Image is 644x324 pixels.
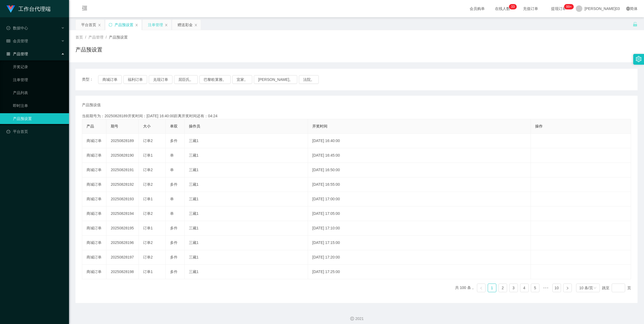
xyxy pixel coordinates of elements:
button: 巴黎欧莱雅。 [199,75,231,84]
div: 当前期号为：20250828189开奖时间：[DATE] 16:40:00距离开奖时间还有：04:24 [82,113,631,119]
a: 5 [531,284,539,292]
a: 即时注单 [13,100,65,111]
span: 订单2 [143,211,153,216]
i: 图标： global [626,7,630,11]
i: 图标： 关闭 [98,23,101,27]
span: 订单2 [143,139,153,143]
span: 单 [170,211,174,216]
td: 三藏1 [185,250,308,265]
a: 10 [553,284,561,292]
td: 商城订单 [82,163,106,177]
i: 图标： table [6,39,10,43]
button: 福利订单 [123,75,147,84]
td: 三藏1 [185,177,308,192]
a: 图标： 仪表板平台首页 [6,126,65,137]
span: 订单2 [143,240,153,245]
a: 1 [488,284,496,292]
span: / [106,35,107,39]
p: 3 [511,4,513,9]
span: 产品 [86,124,94,128]
li: 向后 5 页 [542,284,550,292]
td: [DATE] 17:10:00 [308,221,531,236]
a: 产品预设置 [13,113,65,124]
td: 20250828196 [106,236,139,250]
td: [DATE] 16:50:00 [308,163,531,177]
td: 三藏1 [185,192,308,206]
td: 20250828189 [106,134,139,148]
li: 3 [509,284,518,292]
span: 多件 [170,182,178,187]
h1: 产品预设置 [75,46,102,54]
span: 首页 [75,35,83,39]
td: [DATE] 17:25:00 [308,265,531,279]
a: 4 [520,284,528,292]
i: 图标： 同步 [109,23,112,27]
td: 商城订单 [82,250,106,265]
li: 下一页 [563,284,572,292]
span: 操作 [535,124,543,128]
font: 2021 [355,316,363,321]
font: 产品管理 [13,52,28,56]
i: 图标：左 [480,287,483,290]
span: 订单1 [143,197,153,201]
i: 图标： 解锁 [633,22,638,27]
td: 20250828195 [106,221,139,236]
span: 大小 [143,124,151,128]
td: [DATE] 17:05:00 [308,206,531,221]
td: 20250828190 [106,148,139,163]
i: 图标： 设置 [636,56,642,62]
td: 20250828198 [106,265,139,279]
font: 数据中心 [13,26,28,30]
font: 简体 [630,6,638,11]
h1: 工作台代理端 [18,0,51,18]
span: 产品管理 [88,35,103,39]
span: 单双 [170,124,178,128]
td: 三藏1 [185,206,308,221]
td: 20250828197 [106,250,139,265]
td: 三藏1 [185,236,308,250]
span: 订单2 [143,255,153,259]
div: 产品预设置 [115,20,133,30]
td: 三藏1 [185,148,308,163]
sup: 33 [509,4,517,9]
div: 跳至 页 [602,284,631,292]
span: 操作员 [189,124,200,128]
td: 商城订单 [82,177,106,192]
div: 10 条/页 [579,284,593,292]
font: 提现订单 [551,6,566,11]
button: 宜家。 [232,75,252,84]
div: 注单管理 [148,20,163,30]
span: / [85,35,86,39]
button: 屈臣氏。 [174,75,198,84]
span: 多件 [170,270,178,274]
span: 单 [170,153,174,157]
a: 3 [510,284,518,292]
li: 10 [552,284,561,292]
span: 类型： [82,75,98,84]
span: 产品预设值 [82,102,101,108]
a: 注单管理 [13,74,65,85]
li: 2 [498,284,507,292]
td: 20250828191 [106,163,139,177]
img: logo.9652507e.png [6,5,15,13]
span: 订单1 [143,270,153,274]
p: 3 [513,4,515,9]
i: 图标： 右 [566,287,569,290]
li: 1 [488,284,496,292]
li: 共 100 条， [455,284,475,292]
i: 图标： AppStore-O [6,52,10,56]
div: 赠送彩金 [178,20,193,30]
td: 三藏1 [185,265,308,279]
td: [DATE] 17:15:00 [308,236,531,250]
i: 图标： 关闭 [194,23,198,27]
span: 订单1 [143,153,153,157]
td: 20250828192 [106,177,139,192]
td: 三藏1 [185,221,308,236]
td: 商城订单 [82,134,106,148]
li: 上一页 [477,284,486,292]
td: [DATE] 16:55:00 [308,177,531,192]
i: 图标： check-circle-o [6,26,10,30]
i: 图标： menu-fold [75,0,94,18]
a: 开奖记录 [13,61,65,72]
i: 图标： 向下 [593,286,597,290]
